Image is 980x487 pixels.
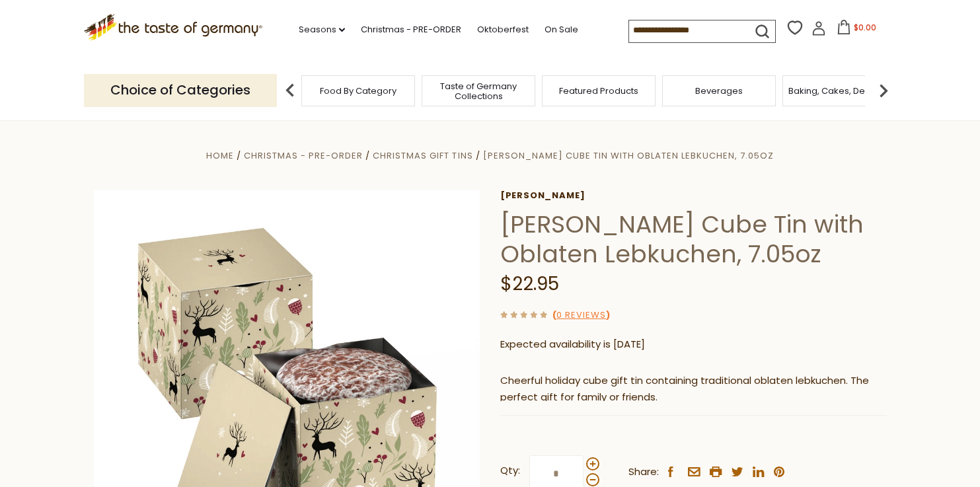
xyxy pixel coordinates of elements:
[559,86,638,96] a: Featured Products
[500,209,887,269] h1: [PERSON_NAME] Cube Tin with Oblaten Lebkuchen, 7.05oz
[500,271,559,297] span: $22.95
[373,149,472,162] a: Christmas Gift Tins
[870,77,897,104] img: next arrow
[854,22,876,33] span: $0.00
[500,463,520,479] strong: Qty:
[556,309,606,322] a: 0 Reviews
[299,22,345,37] a: Seasons
[788,86,891,96] a: Baking, Cakes, Desserts
[206,149,234,162] a: Home
[426,81,531,101] a: Taste of Germany Collections
[320,86,396,96] a: Food By Category
[500,336,887,353] p: Expected availability is [DATE]
[244,149,363,162] a: Christmas - PRE-ORDER
[477,22,529,37] a: Oktoberfest
[552,309,610,321] span: ( )
[361,22,461,37] a: Christmas - PRE-ORDER
[483,149,774,162] a: [PERSON_NAME] Cube Tin with Oblaten Lebkuchen, 7.05oz
[500,373,887,406] p: Cheerful holiday cube gift tin containing traditional oblaten lebkuchen. The perfect gift for fam...
[84,74,277,106] p: Choice of Categories
[545,22,578,37] a: On Sale
[277,77,303,104] img: previous arrow
[628,464,659,480] span: Share:
[500,190,887,201] a: [PERSON_NAME]
[829,20,885,40] button: $0.00
[695,86,743,96] a: Beverages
